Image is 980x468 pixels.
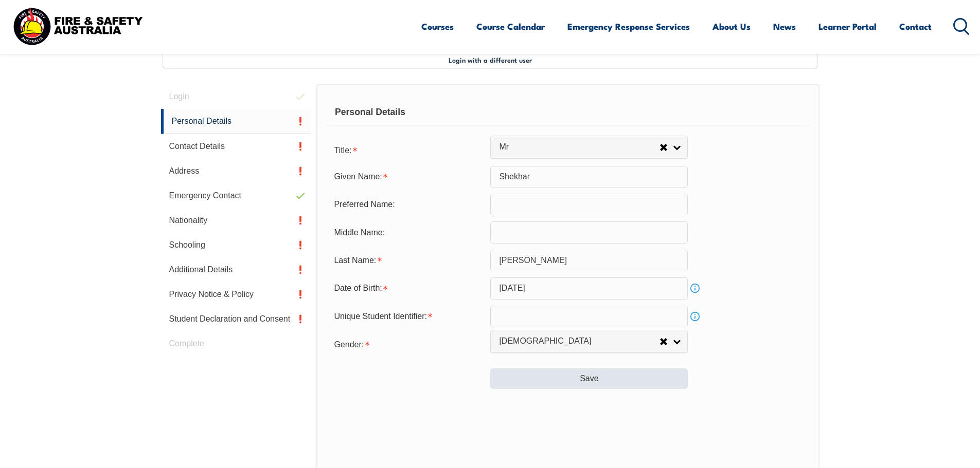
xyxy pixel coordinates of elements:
div: Gender is required. [326,333,490,354]
a: Student Declaration and Consent [161,307,311,331]
a: Contact [899,13,932,40]
div: Given Name is required. [326,167,490,186]
span: Gender: [334,340,364,349]
a: Emergency Contact [161,183,311,208]
input: Select Date... [490,277,688,299]
a: Learner Portal [818,13,877,40]
a: Contact Details [161,134,311,159]
a: Nationality [161,208,311,233]
a: Info [688,281,702,295]
span: Mr [499,142,660,153]
span: Login with a different user [449,55,532,64]
a: Emergency Response Services [567,13,690,40]
a: Address [161,159,311,183]
a: About Us [712,13,751,40]
a: Personal Details [161,109,311,134]
div: Middle Name: [326,222,490,242]
a: Info [688,309,702,324]
span: [DEMOGRAPHIC_DATA] [499,336,660,347]
div: Last Name is required. [326,251,490,270]
div: Date of Birth is required. [326,278,490,298]
div: Unique Student Identifier is required. [326,307,490,326]
a: News [773,13,796,40]
a: Course Calendar [476,13,545,40]
div: Title is required. [326,139,490,160]
a: Courses [421,13,454,40]
span: Title: [334,146,351,155]
a: Schooling [161,233,311,257]
input: 10 Characters no 1, 0, O or I [490,306,688,327]
button: Save [490,368,688,389]
a: Additional Details [161,257,311,282]
a: Privacy Notice & Policy [161,282,311,307]
div: Personal Details [326,100,810,125]
div: Preferred Name: [326,195,490,214]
